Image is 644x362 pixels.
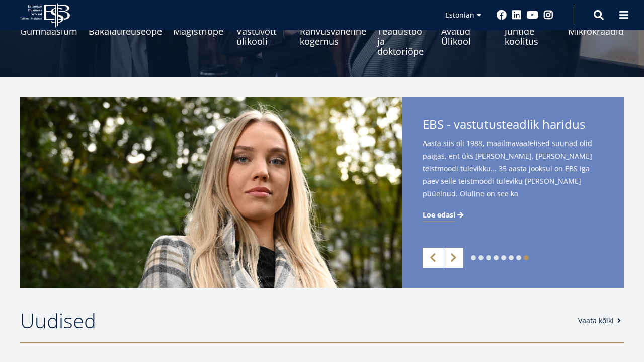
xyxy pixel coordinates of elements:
a: 2 [478,255,484,260]
span: Vastuvõtt ülikooli [236,26,289,46]
a: 1 [471,255,476,260]
h2: Uudised [20,308,568,333]
a: Youtube [527,10,538,20]
a: 7 [516,255,521,260]
a: Instagram [543,10,553,20]
a: Linkedin [512,10,522,20]
a: Gümnaasium [20,6,77,56]
a: Teadustöö ja doktoriõpe [377,6,430,56]
a: Vaata kõiki [578,316,624,326]
span: Bakalaureuseõpe [89,26,162,36]
a: 8 [524,255,529,260]
a: Vastuvõtt ülikooli [236,6,289,56]
span: - [447,116,451,132]
span: Juhtide koolitus [505,26,557,46]
a: 5 [501,255,506,260]
a: Rahvusvaheline kogemus [300,6,366,56]
a: Loe edasi [423,210,465,220]
span: Gümnaasium [20,26,77,36]
a: Mikrokraadid [568,6,624,56]
span: Avatud Ülikool [441,26,494,46]
span: Rahvusvaheline kogemus [300,26,366,46]
img: a [20,97,403,288]
a: 6 [509,255,514,260]
span: Teadustöö ja doktoriõpe [377,26,430,56]
span: Mikrokraadid [568,26,624,36]
a: Avatud Ülikool [441,6,494,56]
a: Bakalaureuseõpe [89,6,162,56]
span: EBS [423,116,444,132]
a: 3 [486,255,491,260]
a: Previous [423,248,443,268]
span: haridus [542,116,585,132]
span: Magistriõpe [173,26,225,36]
span: vastutusteadlik [454,116,539,132]
a: Facebook [497,10,507,20]
a: Next [443,248,463,268]
span: Aasta siis oli 1988, maailmavaatelised suunad olid paigas, ent üks [PERSON_NAME], [PERSON_NAME] t... [423,137,604,216]
span: Loe edasi [423,210,455,220]
a: Magistriõpe [173,6,225,56]
a: 4 [494,255,499,260]
a: Juhtide koolitus [505,6,557,56]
